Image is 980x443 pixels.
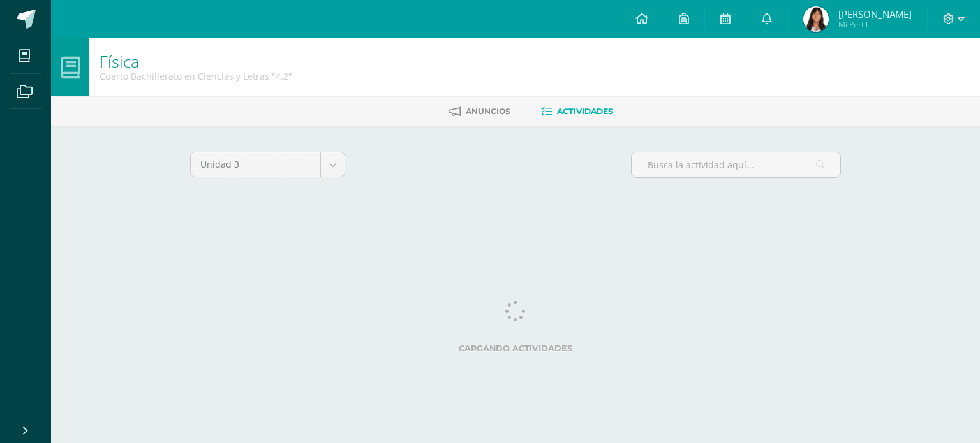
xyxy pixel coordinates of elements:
input: Busca la actividad aquí... [632,152,840,177]
a: Actividades [541,101,613,122]
h1: Física [100,52,292,70]
div: Cuarto Bachillerato en Ciencias y Letras '4.2' [100,70,292,82]
span: Unidad 3 [200,152,311,177]
img: a9adc8cf25576a4c2f86dfb46b4b811b.png [803,6,829,32]
label: Cargando actividades [190,344,841,353]
span: Anuncios [466,106,510,116]
a: Física [100,50,139,72]
span: Mi Perfil [838,19,912,30]
a: Unidad 3 [191,152,345,177]
span: Actividades [557,106,613,116]
span: [PERSON_NAME] [838,8,912,20]
a: Anuncios [449,101,510,122]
